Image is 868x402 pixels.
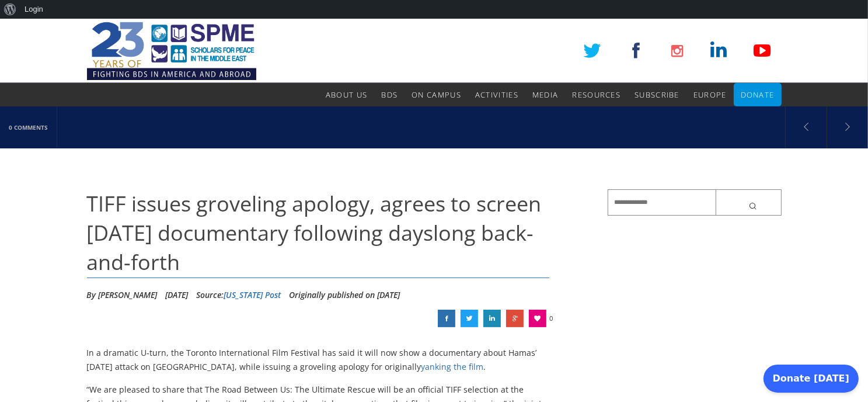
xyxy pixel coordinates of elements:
span: On Campus [412,89,461,100]
a: TIFF issues groveling apology, agrees to screen Oct. 7 documentary following dayslong back-and-forth [461,310,478,327]
a: About Us [326,83,367,106]
a: Europe [693,83,727,106]
p: In a dramatic U-turn, the Toronto International Film Festival has said it will now show a documen... [87,346,550,374]
a: BDS [381,83,398,106]
a: On Campus [412,83,461,106]
a: Activities [475,83,518,106]
a: Resources [572,83,621,106]
a: yanking the film [421,361,484,372]
div: Source: [197,286,281,304]
a: Media [532,83,559,106]
span: 0 [549,310,553,327]
span: Activities [475,89,518,100]
li: By [PERSON_NAME] [87,286,158,304]
a: Donate [741,83,775,106]
a: TIFF issues groveling apology, agrees to screen Oct. 7 documentary following dayslong back-and-forth [506,310,524,327]
span: Europe [693,89,727,100]
a: TIFF issues groveling apology, agrees to screen Oct. 7 documentary following dayslong back-and-forth [483,310,501,327]
span: Donate [741,89,775,100]
a: [US_STATE] Post [224,289,281,300]
span: TIFF issues groveling apology, agrees to screen [DATE] documentary following dayslong back-and-forth [87,189,542,277]
span: Resources [572,89,621,100]
a: Subscribe [635,83,679,106]
a: TIFF issues groveling apology, agrees to screen Oct. 7 documentary following dayslong back-and-forth [438,310,455,327]
span: Subscribe [635,89,679,100]
span: About Us [326,89,367,100]
li: [DATE] [166,286,189,304]
span: BDS [381,89,398,100]
img: SPME [87,19,256,83]
span: Media [532,89,559,100]
li: Originally published on [DATE] [290,286,400,304]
